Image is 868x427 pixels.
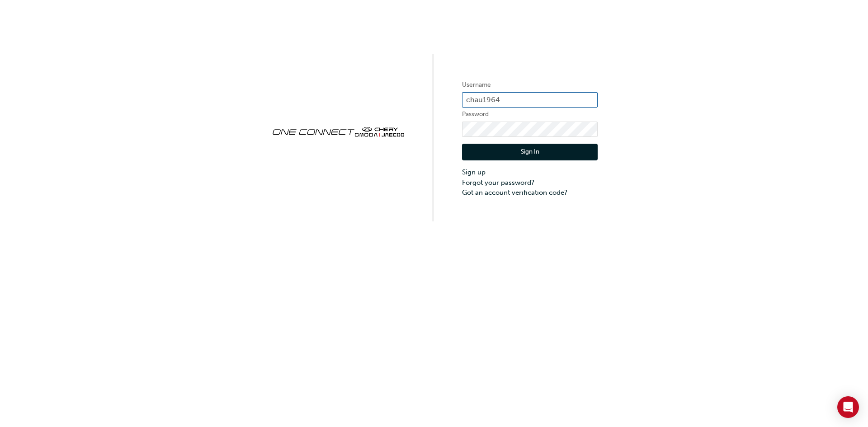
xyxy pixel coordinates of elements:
a: Forgot your password? [462,178,598,188]
a: Got an account verification code? [462,188,598,198]
button: Sign In [462,144,598,161]
label: Password [462,109,598,120]
div: Open Intercom Messenger [837,396,859,418]
label: Username [462,80,598,90]
a: Sign up [462,167,598,178]
input: Username [462,92,598,108]
img: oneconnect [270,119,406,143]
